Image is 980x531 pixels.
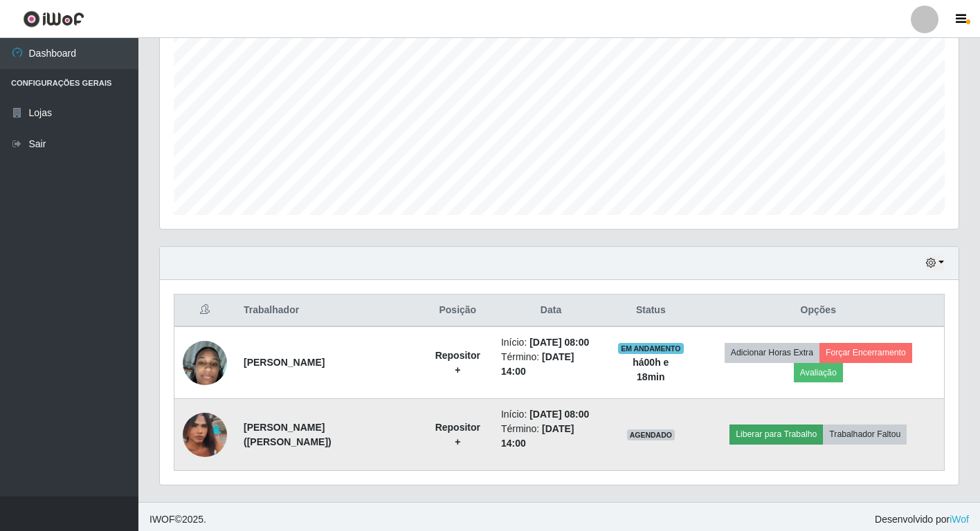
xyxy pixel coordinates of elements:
[183,324,227,402] img: 1755386143751.jpeg
[627,429,675,440] span: AGENDADO
[23,10,84,28] img: CoreUI Logo
[501,350,601,379] li: Término:
[693,295,945,327] th: Opções
[501,407,601,422] li: Início:
[794,363,843,382] button: Avaliação
[618,343,684,354] span: EM ANDAMENTO
[529,409,589,420] time: [DATE] 08:00
[633,357,669,382] strong: há 00 h e 18 min
[149,512,206,527] span: © 2025 .
[819,343,912,362] button: Forçar Encerramento
[435,350,480,375] strong: Repositor +
[435,422,480,447] strong: Repositor +
[729,425,823,444] button: Liberar para Trabalho
[725,343,819,362] button: Adicionar Horas Extra
[183,398,227,471] img: 1755969179481.jpeg
[501,422,601,451] li: Término:
[244,422,332,447] strong: [PERSON_NAME] ([PERSON_NAME])
[950,514,969,525] a: iWof
[609,295,692,327] th: Status
[875,512,969,527] span: Desenvolvido por
[823,425,907,444] button: Trabalhador Faltou
[501,335,601,350] li: Início:
[423,295,493,327] th: Posição
[235,295,423,327] th: Trabalhador
[244,357,325,368] strong: [PERSON_NAME]
[529,337,589,348] time: [DATE] 08:00
[493,295,609,327] th: Data
[149,514,175,525] span: IWOF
